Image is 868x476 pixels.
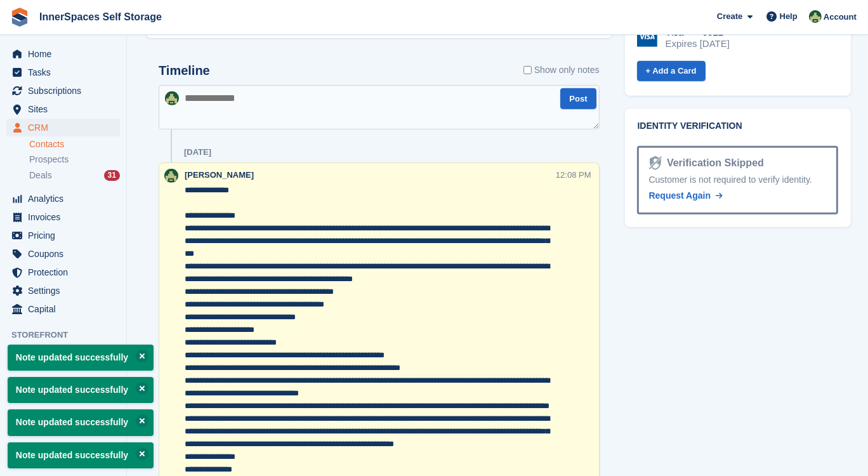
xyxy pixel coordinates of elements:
[28,82,104,100] span: Subscriptions
[6,345,120,362] a: menu
[637,61,706,82] a: + Add a Card
[6,190,120,208] a: menu
[8,442,154,468] p: Note updated successfully
[29,153,120,166] a: Prospects
[824,11,857,23] span: Account
[6,119,120,136] a: menu
[6,263,120,281] a: menu
[523,63,600,77] label: Show only notes
[637,27,657,47] img: Visa Logo
[29,138,120,150] a: Contacts
[662,155,764,171] div: Verification Skipped
[6,45,120,63] a: menu
[6,100,120,118] a: menu
[28,227,104,244] span: Pricing
[28,119,104,136] span: CRM
[6,227,120,244] a: menu
[28,245,104,263] span: Coupons
[717,10,742,23] span: Create
[6,82,120,100] a: menu
[11,329,126,341] span: Storefront
[28,190,104,208] span: Analytics
[6,282,120,300] a: menu
[28,282,104,300] span: Settings
[28,300,104,318] span: Capital
[638,121,838,131] h2: Identity verification
[28,208,104,226] span: Invoices
[159,63,210,78] h2: Timeline
[6,63,120,81] a: menu
[28,100,104,118] span: Sites
[28,63,104,81] span: Tasks
[649,156,662,170] img: Identity Verification Ready
[780,10,798,23] span: Help
[10,8,29,27] img: stora-icon-8386f47178a22dfd0bd8f6a31ec36ba5ce8667c1dd55bd0f319d3a0aa187defe.svg
[8,377,154,403] p: Note updated successfully
[28,45,104,63] span: Home
[29,154,69,166] span: Prospects
[8,345,154,371] p: Note updated successfully
[6,300,120,318] a: menu
[809,10,822,23] img: Paula Amey
[164,169,178,183] img: Paula Amey
[6,208,120,226] a: menu
[34,6,167,27] a: InnerSpaces Self Storage
[560,88,596,109] button: Post
[649,173,826,187] div: Customer is not required to verify identity.
[104,170,120,181] div: 31
[666,38,730,50] div: Expires [DATE]
[184,147,211,157] div: [DATE]
[29,169,120,182] a: Deals 31
[6,245,120,263] a: menu
[29,169,52,182] span: Deals
[649,190,711,201] span: Request Again
[28,263,104,281] span: Protection
[8,409,154,435] p: Note updated successfully
[523,63,532,77] input: Show only notes
[649,189,723,202] a: Request Again
[185,170,254,180] span: [PERSON_NAME]
[556,169,591,181] div: 12:08 PM
[165,91,179,105] img: Paula Amey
